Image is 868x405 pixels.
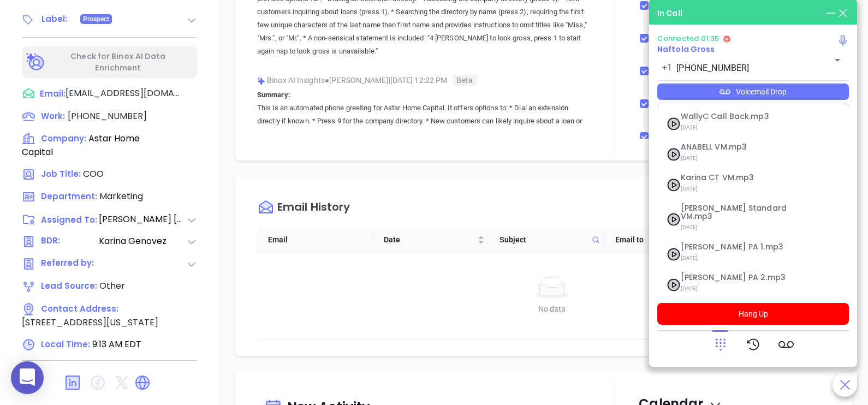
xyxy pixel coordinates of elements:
[41,11,68,27] div: Label:
[257,91,290,99] b: Summary:
[681,243,799,251] span: [PERSON_NAME] PA 1.mp3
[657,84,849,100] div: Voicemail Drop
[41,235,98,248] span: BDR:
[41,257,98,271] span: Referred by:
[500,234,587,246] span: Subject
[40,87,66,101] span: Email:
[68,110,147,122] span: [PHONE_NUMBER]
[47,51,189,74] p: Check for Binox AI Data Enrichment
[41,280,97,291] span: Lead Source:
[384,234,475,246] span: Date
[681,151,799,165] span: [DATE]
[681,204,799,221] span: [PERSON_NAME] Standard VM.mp3
[41,303,118,314] span: Contact Address:
[681,112,799,121] span: WallyC Call Back.mp3
[373,227,489,253] th: Date
[99,213,186,226] span: [PERSON_NAME] [PERSON_NAME]
[277,201,350,216] div: Email History
[83,168,104,180] span: COO
[830,52,845,68] button: Open
[257,102,591,167] p: This is an automated phone greeting for Astar Home Capital. It offers options to: * Dial an exten...
[681,174,799,182] span: Karina CT VM.mp3
[657,33,699,44] span: Connected
[701,33,720,44] span: 01:35
[41,214,98,227] span: Assigned To:
[662,61,672,74] p: +1
[41,338,90,350] span: Local Time:
[22,316,158,329] span: [STREET_ADDRESS][US_STATE]
[681,251,799,265] span: [DATE]
[681,273,799,282] span: [PERSON_NAME] PA 2.mp3
[41,168,81,180] span: Job Title:
[66,87,180,100] span: [EMAIL_ADDRESS][DOMAIN_NAME]
[657,44,715,55] a: Naftola Gross
[266,303,837,315] div: No data
[41,133,86,144] span: Company:
[41,110,65,122] span: Work:
[92,338,141,350] span: 9:13 AM EDT
[657,8,682,19] div: In Call
[99,279,125,292] span: Other
[681,143,799,151] span: ANABELL VM.mp3
[99,235,186,248] span: Karina Genovez
[681,221,799,235] span: [DATE]
[453,75,476,86] span: Beta
[26,53,45,72] img: Ai-Enrich-DaqCidB-.svg
[604,227,720,253] th: Email to
[681,282,799,296] span: [DATE]
[676,63,813,73] input: Enter phone number or name
[83,13,110,25] span: Prospect
[41,190,97,202] span: Department:
[257,77,265,85] img: svg%3e
[681,182,799,196] span: [DATE]
[99,190,143,202] span: Marketing
[257,227,373,253] th: Email
[257,72,591,88] div: Binox AI Insights [PERSON_NAME] | [DATE] 12:22 PM
[681,121,799,135] span: [DATE]
[657,303,849,325] button: Hang Up
[325,76,330,85] span: ●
